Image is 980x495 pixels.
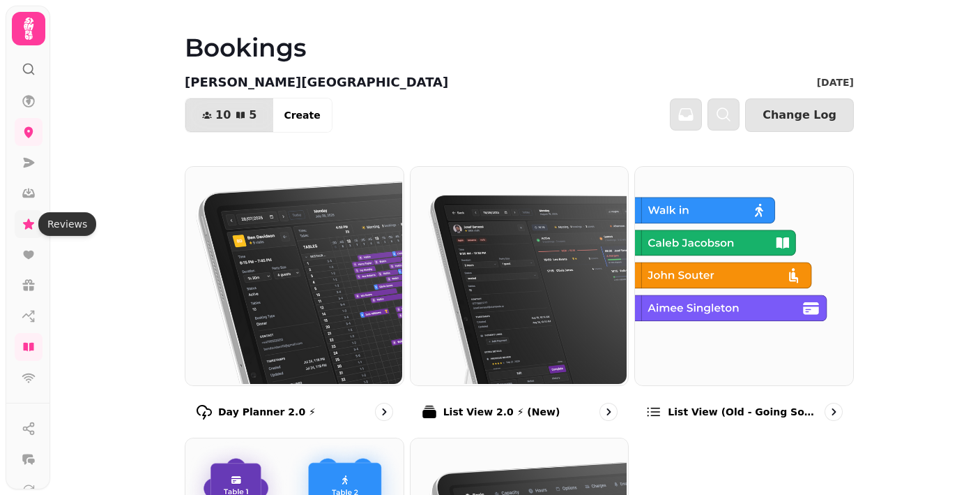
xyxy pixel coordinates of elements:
[410,166,629,432] a: List View 2.0 ⚡ (New)List View 2.0 ⚡ (New)
[827,405,841,419] svg: go to
[377,405,391,419] svg: go to
[218,405,316,419] p: Day Planner 2.0 ⚡
[634,165,852,384] img: List view (Old - going soon)
[185,166,404,432] a: Day Planner 2.0 ⚡Day Planner 2.0 ⚡
[185,98,273,132] button: 105
[602,405,615,419] svg: go to
[763,110,836,121] span: Change Log
[273,98,331,132] button: Create
[745,98,854,132] button: Change Log
[284,110,320,120] span: Create
[409,165,627,384] img: List View 2.0 ⚡ (New)
[185,73,448,92] p: [PERSON_NAME][GEOGRAPHIC_DATA]
[249,110,257,121] span: 5
[443,405,560,419] p: List View 2.0 ⚡ (New)
[38,212,96,236] div: Reviews
[184,165,402,384] img: Day Planner 2.0 ⚡
[668,405,819,419] p: List view (Old - going soon)
[215,110,231,121] span: 10
[634,166,854,432] a: List view (Old - going soon)List view (Old - going soon)
[817,75,854,89] p: [DATE]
